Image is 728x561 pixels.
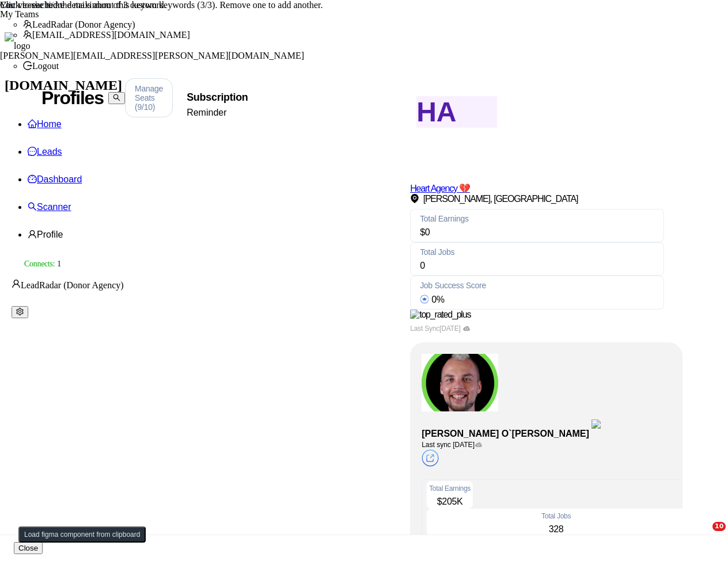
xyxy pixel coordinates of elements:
span: Total Earnings [420,214,469,223]
span: team [23,30,32,39]
span: Manage Seats (9/10) [135,84,163,112]
span: dashboard [28,174,37,184]
span: search [28,202,37,211]
img: USER [422,354,498,411]
a: messageLeads [28,138,724,166]
span: team [23,20,32,29]
a: homeHome [28,119,62,129]
span: Leads [37,147,62,157]
li: Home [28,110,724,138]
li: Scanner [28,193,724,221]
img: upwork-logo.png [12,259,21,269]
span: Total Earnings [429,484,471,493]
span: $ 205K [437,497,463,506]
a: setting [12,307,28,316]
div: Reminder [187,108,378,118]
span: 0 % [420,295,445,304]
a: Heart Agency 💔 [410,184,470,193]
span: user [28,230,37,239]
img: top_rated_plus [410,310,473,323]
span: [EMAIL_ADDRESS][DOMAIN_NAME] [32,30,190,40]
span: user [12,279,21,288]
span: setting [16,308,24,315]
span: $ 0 [420,227,430,237]
span: logout [23,61,32,70]
span: Last Sync [DATE] [410,325,470,333]
li: Dashboard [28,166,724,193]
span: Scanner [37,202,71,212]
span: message [28,147,37,156]
span: [PERSON_NAME], [GEOGRAPHIC_DATA] [410,194,578,204]
span: 0 [420,261,425,270]
button: search [108,92,125,104]
span: Total Jobs [420,247,454,257]
span: Subscription [187,91,248,103]
a: searchScanner [28,202,71,212]
h1: [DOMAIN_NAME] [5,71,724,99]
span: 328 [549,524,564,534]
span: home [28,119,37,128]
span: 10 [712,522,726,531]
a: dashboardDashboard [28,174,82,184]
span: Logout [23,61,59,71]
button: setting [12,306,28,318]
iframe: Intercom live chat [689,522,716,549]
li: Profile [28,221,724,249]
span: Home [37,119,62,129]
li: Leads [28,138,724,166]
strong: [PERSON_NAME] O`[PERSON_NAME] [422,429,602,438]
span: Total Jobs [541,512,571,520]
span: environment [410,194,419,203]
span: Dashboard [37,174,82,184]
span: Profiles [41,87,104,109]
span: LeadRadar (Donor Agency) [32,20,135,29]
span: Connects: [24,258,55,270]
img: top_rated [591,419,602,431]
span: Job Success Score [420,281,486,290]
span: search [113,94,120,101]
span: Profile [37,230,63,239]
span: Last sync [DATE] [422,441,482,449]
